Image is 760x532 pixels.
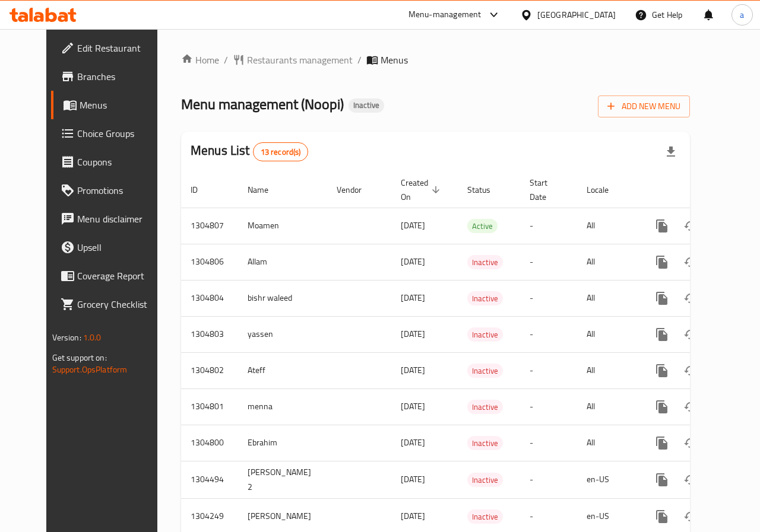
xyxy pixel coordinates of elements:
a: Promotions [51,176,173,205]
span: Locale [587,183,624,197]
span: Branches [77,69,164,84]
button: Change Status [676,429,705,457]
td: All [577,316,638,352]
span: Created On [401,176,444,204]
button: Change Status [676,356,705,385]
button: more [648,393,676,421]
span: Status [467,183,506,197]
td: [PERSON_NAME] 2 [238,461,327,498]
span: Menu disclaimer [77,212,164,226]
div: Inactive [349,98,384,113]
span: Add New Menu [607,99,680,114]
span: 13 record(s) [254,146,308,158]
span: Version: [52,330,81,345]
span: a [740,8,744,21]
span: Edit Restaurant [77,41,164,55]
span: Coupons [77,155,164,169]
span: Menu management ( Noopi ) [181,91,344,117]
button: Change Status [676,284,705,313]
span: [DATE] [401,362,425,378]
span: Start Date [530,176,563,204]
div: [GEOGRAPHIC_DATA] [537,8,616,21]
div: Export file [657,138,685,166]
button: more [648,466,676,494]
td: - [520,280,577,316]
div: Inactive [467,364,503,378]
button: more [648,212,676,240]
td: - [520,316,577,352]
div: Active [467,219,498,233]
li: / [224,53,228,67]
span: Restaurants management [247,53,353,67]
td: 1304803 [181,316,238,352]
span: Inactive [467,328,503,342]
button: more [648,356,676,385]
button: Change Status [676,248,705,276]
span: [DATE] [401,218,425,233]
td: - [520,425,577,461]
a: Grocery Checklist [51,290,173,318]
td: 1304802 [181,352,238,388]
td: Ebrahim [238,425,327,461]
button: more [648,248,676,276]
span: Inactive [467,364,503,378]
span: [DATE] [401,399,425,414]
td: All [577,352,638,388]
span: [DATE] [401,326,425,342]
span: [DATE] [401,508,425,524]
td: 1304801 [181,388,238,425]
li: / [357,53,362,67]
span: Promotions [77,183,164,197]
a: Upsell [51,233,173,262]
span: [DATE] [401,472,425,487]
div: Inactive [467,400,503,414]
span: Name [248,183,284,197]
td: 1304804 [181,280,238,316]
button: more [648,320,676,349]
div: Inactive [467,509,503,524]
span: ID [191,183,213,197]
div: Inactive [467,255,503,269]
td: Ateff [238,352,327,388]
button: more [648,502,676,531]
a: Support.OpsPlatform [52,362,128,377]
a: Edit Restaurant [51,34,173,62]
td: All [577,280,638,316]
span: Menus [381,53,408,67]
button: more [648,284,676,313]
span: Get support on: [52,350,107,365]
td: - [520,208,577,244]
span: Coverage Report [77,269,164,283]
div: Menu-management [408,8,482,22]
td: - [520,244,577,280]
a: Restaurants management [233,53,353,67]
button: Change Status [676,393,705,421]
span: Choice Groups [77,126,164,141]
td: All [577,425,638,461]
span: [DATE] [401,290,425,305]
td: menna [238,388,327,425]
button: Change Status [676,466,705,494]
td: - [520,352,577,388]
span: Vendor [337,183,377,197]
td: 1304800 [181,425,238,461]
span: Inactive [467,400,503,414]
span: Grocery Checklist [77,297,164,311]
span: Active [467,219,498,233]
td: Allam [238,244,327,280]
span: Upsell [77,240,164,254]
a: Branches [51,62,173,91]
span: [DATE] [401,435,425,450]
td: 1304807 [181,208,238,244]
button: Change Status [676,320,705,349]
td: en-US [577,461,638,498]
nav: breadcrumb [181,53,690,67]
h2: Menus List [191,142,308,161]
span: Inactive [467,473,503,487]
td: bishr waleed [238,280,327,316]
a: Coverage Report [51,262,173,290]
td: - [520,388,577,425]
button: more [648,429,676,457]
td: 1304494 [181,461,238,498]
button: Add New Menu [598,95,690,117]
